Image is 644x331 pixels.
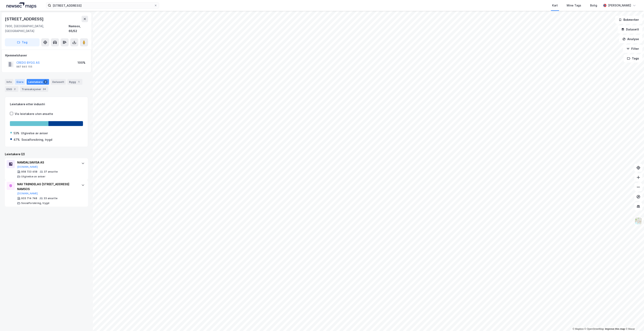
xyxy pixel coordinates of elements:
[17,182,77,192] div: NAV TRØNDELAG [STREET_ADDRESS] NAMSOS
[77,80,81,84] div: 1
[584,328,604,330] a: OpenStreetMap
[552,3,558,8] div: Kart
[17,192,38,195] button: [DOMAIN_NAME]
[21,197,37,200] div: 933 714 748
[5,38,40,46] button: Tag
[5,86,18,92] div: ESG
[27,79,49,85] div: Leietakere
[51,2,154,8] input: Søk på adresse, matrikkel, gårdeiere, leietakere eller personer
[624,312,644,331] iframe: Chat Widget
[67,79,82,85] div: Bygg
[16,65,32,68] div: 987 845 155
[5,79,13,85] div: Info
[44,170,58,173] div: 37 ansatte
[44,197,58,200] div: 33 ansatte
[17,165,38,169] button: [DOMAIN_NAME]
[605,328,625,330] a: Improve this map
[21,202,49,205] div: Sosialforsikring, trygd
[10,102,83,107] div: Leietakere etter industri
[21,137,52,142] div: Sosialforsikring, trygd
[21,175,45,178] div: Utgivelse av aviser
[590,3,597,8] div: Bolig
[15,111,53,116] div: Vis leietakere uten ansatte
[619,35,642,43] button: Analyse
[635,217,642,225] img: Z
[573,328,584,330] a: Mapbox
[618,25,642,33] button: Datasett
[608,3,631,8] div: [PERSON_NAME]
[21,131,48,136] div: Utgivelse av aviser
[69,24,88,33] div: Namsos, 65/52
[43,80,47,84] div: 2
[5,24,69,33] div: 7800, [GEOGRAPHIC_DATA], [GEOGRAPHIC_DATA]
[20,86,48,92] div: Transaksjoner
[5,152,88,157] div: Leietakere (2)
[21,170,37,173] div: 958 723 458
[13,87,17,91] div: 2
[615,16,642,24] button: Bokmerker
[17,160,77,165] div: NAMDALSAVISA AS
[78,60,85,65] div: 100%
[624,54,642,62] button: Tags
[51,79,66,85] div: Datasett
[14,137,20,142] div: 47%
[567,3,581,8] div: Mine Tags
[14,131,19,136] div: 53%
[623,45,642,53] button: Filter
[5,53,88,58] div: Hjemmelshaver
[6,2,36,8] img: logo.a4113a55bc3d86da70a041830d287a7e.svg
[15,79,25,85] div: Eiere
[42,87,47,91] div: 24
[5,16,44,22] div: [STREET_ADDRESS]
